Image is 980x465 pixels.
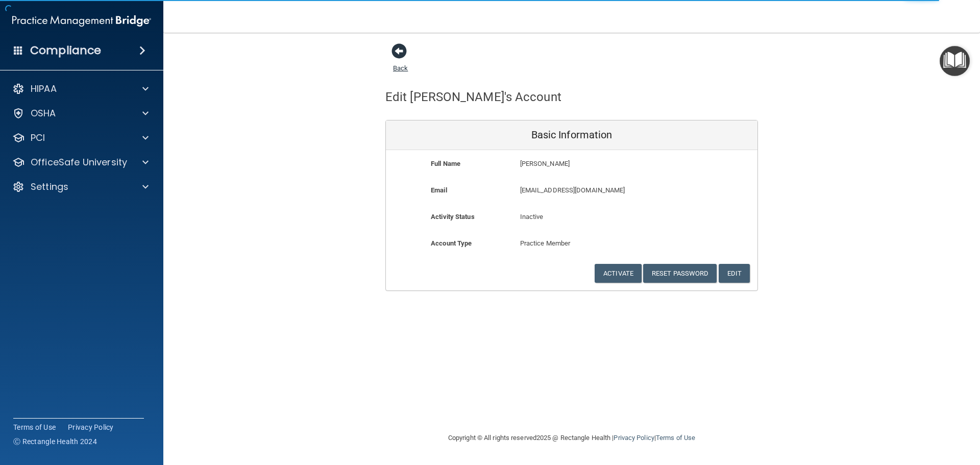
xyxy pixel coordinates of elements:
[431,239,472,247] b: Account Type
[719,264,750,283] button: Edit
[12,11,151,31] img: PMB logo
[12,156,149,168] a: OfficeSafe University
[30,43,101,58] h4: Compliance
[656,434,695,442] a: Terms of Use
[393,52,408,72] a: Back
[520,184,683,197] p: [EMAIL_ADDRESS][DOMAIN_NAME]
[385,422,758,454] div: Copyright © All rights reserved 2025 @ Rectangle Health | |
[431,160,460,167] b: Full Name
[12,132,149,144] a: PCI
[385,90,561,104] h4: Edit [PERSON_NAME]'s Account
[31,83,57,95] p: HIPAA
[431,186,447,194] b: Email
[595,264,642,283] button: Activate
[12,83,149,95] a: HIPAA
[31,107,56,119] p: OSHA
[520,237,624,250] p: Practice Member
[520,158,683,170] p: [PERSON_NAME]
[31,132,45,144] p: PCI
[614,434,654,442] a: Privacy Policy
[12,181,149,193] a: Settings
[12,107,149,119] a: OSHA
[13,422,56,432] a: Terms of Use
[31,156,127,168] p: OfficeSafe University
[13,436,97,447] span: Ⓒ Rectangle Health 2024
[643,264,717,283] button: Reset Password
[940,46,970,76] button: Open Resource Center
[68,422,114,432] a: Privacy Policy
[520,211,624,223] p: Inactive
[386,120,757,150] div: Basic Information
[431,213,475,221] b: Activity Status
[31,181,68,193] p: Settings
